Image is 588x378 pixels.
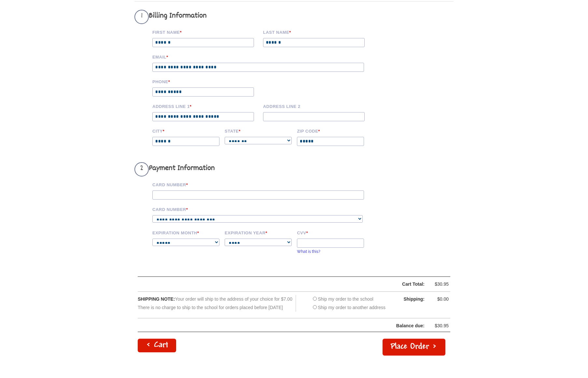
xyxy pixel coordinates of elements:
[225,229,292,235] label: Expiration Year
[429,295,449,303] div: $0.00
[429,280,449,288] div: $30.95
[297,249,320,254] a: What is this?
[311,295,385,311] div: Ship my order to the school Ship my order to another address
[152,103,259,109] label: Address Line 1
[297,229,365,235] label: CVV
[297,128,365,134] label: Zip code
[134,162,149,176] span: 2
[134,10,374,24] h3: Billing Information
[225,128,292,134] label: State
[263,29,369,35] label: Last name
[152,78,259,84] label: Phone
[152,128,220,134] label: City
[138,295,296,311] div: Your order will ship to the address of your choice for $7.00 There is no charge to ship to the sc...
[138,322,425,330] div: Balance due:
[138,339,176,352] a: < Cart
[152,181,374,187] label: Card Number
[429,322,449,330] div: $30.95
[383,339,445,356] button: Place Order >
[152,54,374,59] label: Email
[152,29,259,35] label: First Name
[134,10,149,24] span: 1
[152,206,374,212] label: Card Number
[138,296,175,302] span: SHIPPING NOTE:
[154,280,425,288] div: Cart Total:
[134,162,374,176] h3: Payment Information
[152,229,220,235] label: Expiration Month
[263,103,369,109] label: Address Line 2
[392,295,425,303] div: Shipping:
